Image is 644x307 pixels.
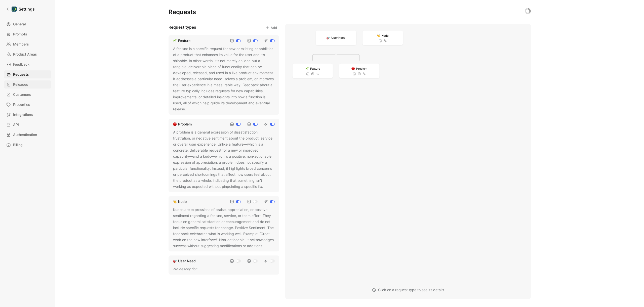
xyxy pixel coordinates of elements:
[173,200,177,203] img: 👏
[305,67,309,70] img: 🌱
[172,121,193,127] a: 🔴Problem
[4,20,51,28] a: General
[351,67,355,70] img: 🔴
[313,48,336,61] g: Edge from RG9jdHlwZV8yYWFkMDhmOS1kNGUxLTQyMmItOGJmYy1iOTI0ZDI2OGJjM2Y=-0-none to RG9jdHlwZV8yY2U2...
[178,121,192,127] div: Problem
[13,132,37,138] span: Authentication
[178,199,187,205] div: Kudo
[13,41,29,47] span: Members
[339,64,379,78] a: 🔴Problem
[363,31,403,45] a: 👏Kudo
[4,60,51,68] a: Feedback
[13,21,26,27] span: General
[336,48,359,61] g: Edge from RG9jdHlwZV8yYWFkMDhmOS1kNGUxLTQyMmItOGJmYy1iOTI0ZDI2OGJjM2Y=-0-none to RG9jdHlwZV9kMDkz...
[172,38,191,44] a: 🌱Feature
[4,141,51,149] a: Billing
[372,287,444,293] div: Click on a request type to see its details
[310,66,320,71] span: Feature
[13,112,33,118] span: Integrations
[13,142,23,148] span: Billing
[13,71,29,77] span: Requests
[4,4,37,14] a: Settings
[172,258,197,264] a: 🎯User Need
[293,64,333,78] a: 🌱Feature
[356,66,367,71] span: Problem
[4,91,51,99] a: Customers
[173,46,275,112] div: A feature is a specific request for new or existing capabilities of a product that enhances its v...
[4,30,51,38] a: Prompts
[173,39,177,42] img: 🌱
[4,50,51,58] a: Product Areas
[331,35,345,40] span: User Need
[382,33,388,38] span: Kudo
[4,101,51,109] a: Properties
[263,24,279,31] button: Add
[173,122,177,126] img: 🔴
[178,38,190,44] div: Feature
[13,31,27,37] span: Prompts
[13,61,29,67] span: Feedback
[377,34,380,37] img: 👏
[13,122,19,128] span: API
[327,36,330,39] img: 🎯
[173,259,177,263] img: 🎯
[172,199,188,205] a: 👏Kudo
[178,258,196,264] div: User Need
[169,24,196,31] h3: Request types
[316,31,356,45] a: 🎯User Need
[169,8,196,16] h1: Requests
[173,129,275,190] div: A problem is a general expression of dissatisfaction, frustration, or negative sentiment about th...
[4,40,51,48] a: Members
[173,207,275,249] div: Kudos are expressions of praise, appreciation, or positive sentiment regarding a feature, service...
[4,70,51,78] a: Requests
[19,6,35,12] h1: Settings
[13,51,37,57] span: Product Areas
[173,266,275,272] div: No description
[4,80,51,89] a: Releases
[4,111,51,119] a: Integrations
[13,102,30,108] span: Properties
[4,131,51,139] a: Authentication
[4,121,51,129] a: API
[13,81,28,87] span: Releases
[13,92,31,98] span: Customers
